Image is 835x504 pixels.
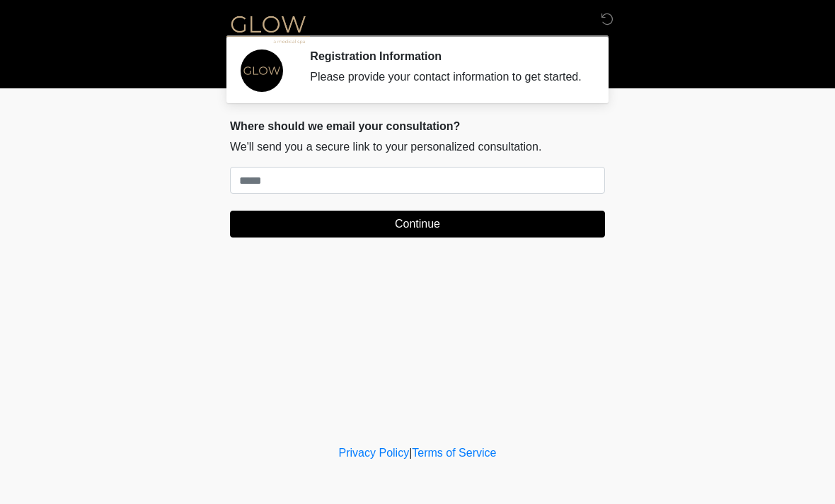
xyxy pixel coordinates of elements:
[216,11,321,47] img: Glow Medical Spa Logo
[310,69,584,86] div: Please provide your contact information to get started.
[230,139,605,156] p: We'll send you a secure link to your personalized consultation.
[230,119,605,133] h2: Where should we email your consultation?
[339,447,410,459] a: Privacy Policy
[230,211,605,238] button: Continue
[241,49,283,92] img: Agent Avatar
[409,447,412,459] a: |
[412,447,496,459] a: Terms of Service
